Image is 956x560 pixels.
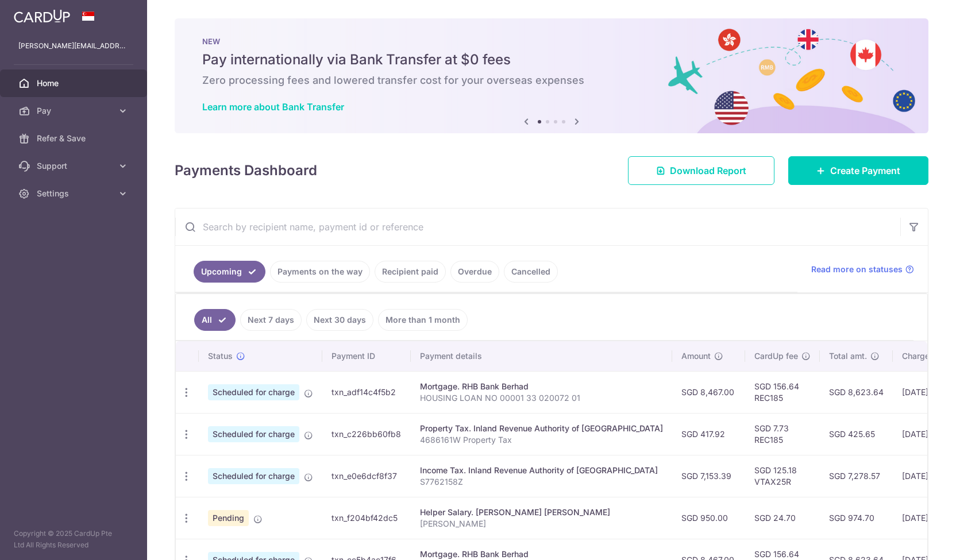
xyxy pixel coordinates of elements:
[202,37,901,46] p: NEW
[175,208,900,245] input: Search by recipient name, payment id or reference
[322,497,411,539] td: txn_f204bf42dc5
[175,160,317,181] h4: Payments Dashboard
[208,384,299,400] span: Scheduled for charge
[420,423,663,434] div: Property Tax. Inland Revenue Authority of [GEOGRAPHIC_DATA]
[420,392,663,404] p: HOUSING LOAN NO 00001 33 020072 01
[202,51,901,69] h5: Pay internationally via Bank Transfer at $0 fees
[420,507,663,518] div: Helper Salary. [PERSON_NAME] [PERSON_NAME]
[270,261,370,283] a: Payments on the way
[830,164,900,177] span: Create Payment
[14,9,70,23] img: CardUp
[306,309,373,331] a: Next 30 days
[420,549,663,560] div: Mortgage. RHB Bank Berhad
[194,309,236,331] a: All
[672,497,745,539] td: SGD 950.00
[820,455,893,497] td: SGD 7,278.57
[811,264,903,275] span: Read more on statuses
[820,497,893,539] td: SGD 974.70
[240,309,302,331] a: Next 7 days
[37,160,113,172] span: Support
[175,18,928,133] img: Bank transfer banner
[322,455,411,497] td: txn_e0e6dcf8f37
[411,341,672,371] th: Payment details
[420,381,663,392] div: Mortgage. RHB Bank Berhad
[745,497,820,539] td: SGD 24.70
[378,309,468,331] a: More than 1 month
[322,371,411,413] td: txn_adf14c4f5b2
[202,74,901,87] h6: Zero processing fees and lowered transfer cost for your overseas expenses
[628,156,774,185] a: Download Report
[208,468,299,484] span: Scheduled for charge
[788,156,928,185] a: Create Payment
[420,434,663,446] p: 4686161W Property Tax
[902,350,949,362] span: Charge date
[820,413,893,455] td: SGD 425.65
[672,413,745,455] td: SGD 417.92
[208,426,299,442] span: Scheduled for charge
[420,476,663,488] p: S7762158Z
[37,188,113,199] span: Settings
[811,264,914,275] a: Read more on statuses
[672,371,745,413] td: SGD 8,467.00
[322,413,411,455] td: txn_c226bb60fb8
[37,133,113,144] span: Refer & Save
[670,164,746,177] span: Download Report
[820,371,893,413] td: SGD 8,623.64
[18,40,129,52] p: [PERSON_NAME][EMAIL_ADDRESS][PERSON_NAME][DOMAIN_NAME]
[375,261,446,283] a: Recipient paid
[745,413,820,455] td: SGD 7.73 REC185
[208,350,233,362] span: Status
[745,455,820,497] td: SGD 125.18 VTAX25R
[829,350,867,362] span: Total amt.
[754,350,798,362] span: CardUp fee
[672,455,745,497] td: SGD 7,153.39
[322,341,411,371] th: Payment ID
[745,371,820,413] td: SGD 156.64 REC185
[208,510,249,526] span: Pending
[681,350,711,362] span: Amount
[194,261,265,283] a: Upcoming
[37,78,113,89] span: Home
[37,105,113,117] span: Pay
[420,465,663,476] div: Income Tax. Inland Revenue Authority of [GEOGRAPHIC_DATA]
[504,261,558,283] a: Cancelled
[202,101,344,113] a: Learn more about Bank Transfer
[450,261,499,283] a: Overdue
[420,518,663,530] p: [PERSON_NAME]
